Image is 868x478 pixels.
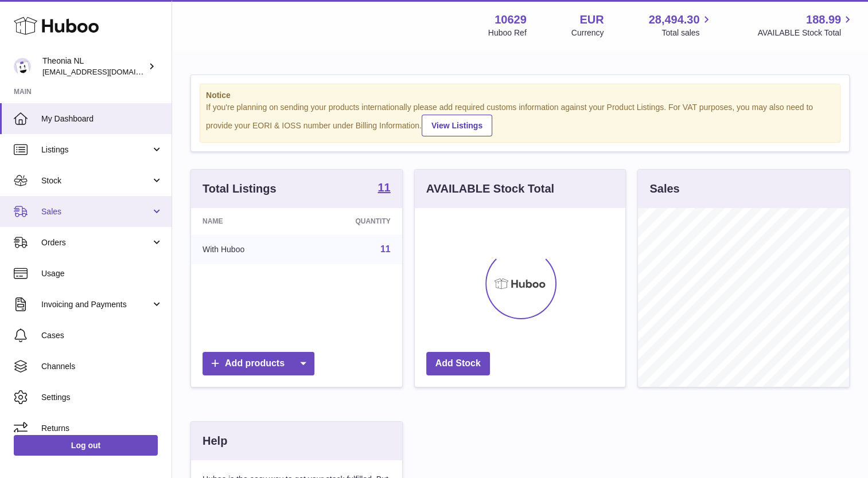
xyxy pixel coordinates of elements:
a: Log out [14,435,158,456]
strong: EUR [579,12,604,28]
div: Theonia NL [42,56,146,77]
span: Cases [41,330,163,341]
h3: AVAILABLE Stock Total [426,181,554,197]
span: Channels [41,361,163,372]
span: Returns [41,423,163,434]
strong: Notice [206,90,834,101]
span: 28,494.30 [648,12,699,28]
a: 28,494.30 Total sales [648,12,713,38]
div: If you're planning on sending your products internationally please add required customs informati... [206,102,834,136]
span: 188.99 [806,12,841,28]
h3: Help [203,433,227,449]
span: Orders [41,237,151,248]
img: info@wholesomegoods.eu [14,58,31,75]
span: [EMAIL_ADDRESS][DOMAIN_NAME] [42,67,169,76]
th: Quantity [302,208,402,234]
div: Huboo Ref [488,28,527,38]
span: Total sales [661,28,713,38]
a: 188.99 AVAILABLE Stock Total [757,12,854,38]
h3: Total Listings [203,181,277,197]
span: Stock [41,175,151,186]
span: Listings [41,144,151,155]
a: Add Stock [426,352,490,375]
strong: 11 [377,182,390,193]
th: Name [191,208,302,234]
span: Usage [41,268,163,279]
span: Sales [41,206,151,217]
span: Settings [41,392,163,403]
div: Currency [571,28,604,38]
strong: 10629 [495,12,527,28]
span: My Dashboard [41,113,163,124]
a: 11 [377,182,390,195]
a: Add products [203,352,314,375]
a: View Listings [422,115,492,136]
a: 11 [380,244,391,254]
h3: Sales [649,181,679,197]
span: Invoicing and Payments [41,299,151,310]
td: With Huboo [191,234,302,264]
span: AVAILABLE Stock Total [757,28,854,38]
